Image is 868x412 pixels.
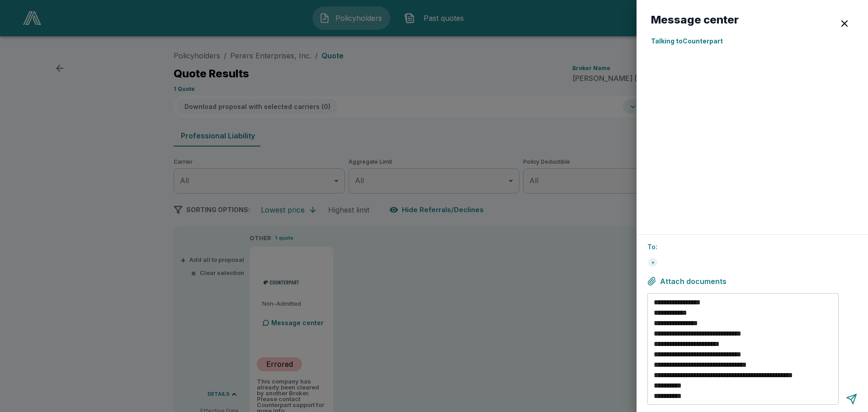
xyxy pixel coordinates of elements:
div: + [647,257,658,268]
p: To: [647,242,857,251]
p: Talking to Counterpart [651,36,854,46]
div: + [648,258,657,267]
h6: Message center [651,14,739,25]
span: Attach documents [660,277,726,286]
